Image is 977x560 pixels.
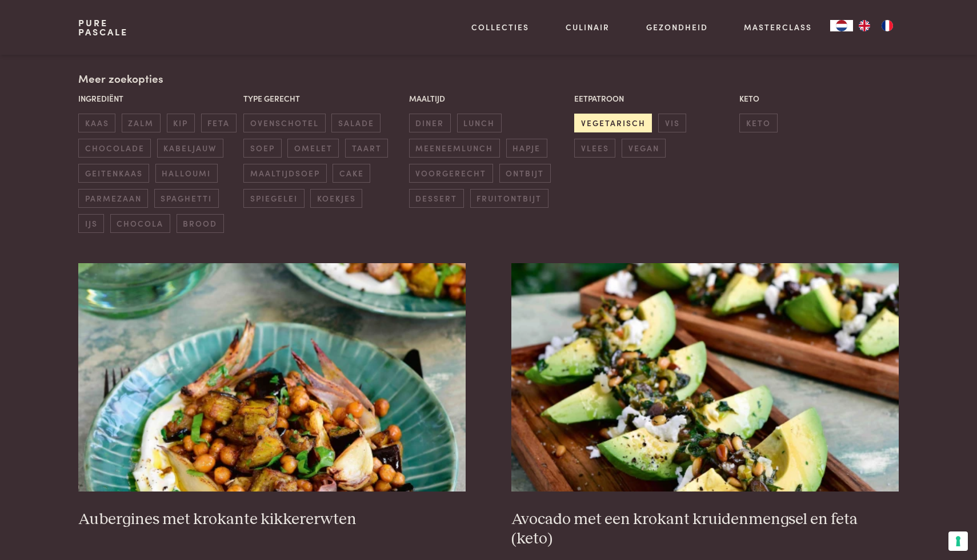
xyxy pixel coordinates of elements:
span: halloumi [155,164,218,183]
a: FR [876,20,899,31]
a: Gezondheid [646,21,708,33]
span: voorgerecht [409,164,493,183]
span: spaghetti [154,189,219,208]
span: vegan [622,139,666,158]
p: Type gerecht [243,92,403,104]
span: feta [201,114,237,132]
span: kabeljauw [157,139,223,158]
span: fruitontbijt [470,189,548,208]
p: Eetpatroon [574,92,734,104]
a: Collecties [471,21,529,33]
div: Language [830,20,853,31]
span: dessert [409,189,464,208]
span: vis [658,114,686,132]
span: kaas [78,114,115,132]
p: Ingrediënt [78,92,238,104]
p: Keto [739,92,899,104]
span: omelet [287,139,339,158]
a: Culinair [566,21,610,33]
span: kip [167,114,195,132]
span: soep [243,139,281,158]
span: chocolade [78,139,151,158]
span: koekjes [310,189,362,208]
span: brood [177,214,224,233]
a: EN [853,20,876,31]
p: Maaltijd [409,92,568,104]
img: Avocado met een krokant kruidenmengsel en feta (keto) [511,263,899,491]
h3: Avocado met een krokant kruidenmengsel en feta (keto) [511,510,899,549]
a: PurePascale [78,18,128,37]
span: cake [333,164,370,183]
span: chocola [110,214,170,233]
span: ovenschotel [243,114,325,132]
span: hapje [506,139,547,158]
a: Aubergines met krokante kikkererwten Aubergines met krokante kikkererwten [78,263,466,529]
button: Uw voorkeuren voor toestemming voor trackingtechnologieën [948,531,968,551]
aside: Language selected: Nederlands [830,20,899,31]
span: salade [331,114,381,132]
span: vlees [574,139,615,158]
span: keto [739,114,777,132]
span: maaltijdsoep [243,164,326,183]
span: diner [409,114,451,132]
span: zalm [122,114,161,132]
span: vegetarisch [574,114,652,132]
a: NL [830,20,853,31]
span: parmezaan [78,189,148,208]
ul: Language list [853,20,899,31]
img: Aubergines met krokante kikkererwten [78,263,466,491]
span: ijs [78,214,104,233]
span: spiegelei [243,189,304,208]
a: Masterclass [744,21,812,33]
span: meeneemlunch [409,139,500,158]
h3: Aubergines met krokante kikkererwten [78,510,466,530]
span: geitenkaas [78,164,149,183]
span: lunch [457,114,502,132]
span: taart [345,139,388,158]
span: ontbijt [499,164,551,183]
a: Avocado met een krokant kruidenmengsel en feta (keto) Avocado met een krokant kruidenmengsel en f... [511,263,899,549]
